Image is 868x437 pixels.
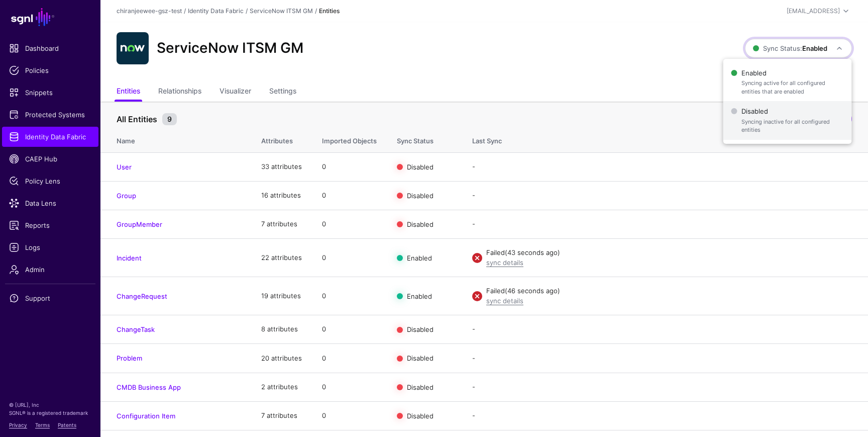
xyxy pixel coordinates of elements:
strong: Entities [319,7,340,15]
th: Imported Objects [312,126,387,152]
td: 0 [312,181,387,210]
a: Privacy [9,422,27,428]
th: Last Sync [462,126,868,152]
span: Disabled [407,411,433,419]
span: All Entities [114,113,160,125]
a: Problem [117,354,142,362]
div: Failed (43 seconds ago) [486,248,852,258]
div: [EMAIL_ADDRESS] [787,7,840,16]
span: Enabled [407,253,432,261]
app-datasources-item-entities-syncstatus: - [472,411,475,419]
app-datasources-item-entities-syncstatus: - [472,162,475,170]
a: CMDB Business App [117,383,181,391]
span: Snippets [9,88,91,98]
td: 20 attributes [251,344,312,373]
td: 0 [312,373,387,401]
a: sync details [486,258,523,267]
a: CAEP Hub [2,149,98,169]
a: SGNL [6,6,94,28]
span: Data Lens [9,198,91,208]
span: Enabled [731,66,844,99]
span: Disabled [407,162,433,170]
td: 0 [312,315,387,344]
a: Identity Data Fabric [2,127,98,147]
button: EnabledSyncing active for all configured entities that are enabled [723,63,852,102]
td: 19 attributes [251,277,312,315]
a: GroupMember [117,220,162,228]
app-datasources-item-entities-syncstatus: - [472,354,475,362]
a: Identity Data Fabric [188,7,244,15]
strong: Enabled [802,44,827,52]
td: 8 attributes [251,315,312,344]
a: Relationships [158,82,201,102]
span: Disabled [731,104,844,137]
a: ServiceNow ITSM GM [250,7,313,15]
span: Disabled [407,325,433,333]
a: Entities [117,82,140,102]
a: Policy Lens [2,171,98,191]
p: © [URL], Inc [9,401,91,409]
td: 22 attributes [251,239,312,277]
td: 0 [312,401,387,430]
span: Disabled [407,220,433,228]
td: 7 attributes [251,401,312,430]
span: Protected Systems [9,110,91,120]
td: 0 [312,277,387,315]
span: Disabled [407,191,433,199]
td: 2 attributes [251,373,312,401]
span: Admin [9,265,91,275]
app-datasources-item-entities-syncstatus: - [472,325,475,333]
a: Data Lens [2,193,98,213]
a: ChangeRequest [117,292,167,300]
app-datasources-item-entities-syncstatus: - [472,220,475,228]
span: Dashboard [9,43,91,53]
a: Snippets [2,82,98,103]
span: Enabled [407,292,432,300]
span: Sync Status: [753,44,827,52]
button: DisabledSyncing inactive for all configured entities [723,101,852,140]
td: 33 attributes [251,152,312,181]
td: 0 [312,210,387,238]
span: Identity Data Fabric [9,132,91,142]
img: svg+xml;base64,PHN2ZyB3aWR0aD0iNjQiIGhlaWdodD0iNjQiIHZpZXdCb3g9IjAgMCA2NCA2NCIgZmlsbD0ibm9uZSIgeG... [117,32,149,64]
a: Protected Systems [2,105,98,125]
a: Configuration Item [117,412,175,420]
td: 0 [312,239,387,277]
td: 16 attributes [251,181,312,210]
a: Reports [2,215,98,235]
th: Sync Status [387,126,462,152]
td: 0 [312,344,387,373]
app-datasources-item-entities-syncstatus: - [472,383,475,391]
span: Policies [9,65,91,75]
th: Name [100,126,251,152]
span: Disabled [407,354,433,362]
div: Failed (46 seconds ago) [486,286,852,296]
td: 7 attributes [251,210,312,238]
a: Patents [58,422,76,428]
span: CAEP Hub [9,154,91,164]
a: User [117,163,132,171]
div: / [313,7,319,16]
h2: ServiceNow ITSM GM [157,40,303,57]
a: sync details [486,297,523,305]
p: SGNL® is a registered trademark [9,409,91,417]
div: / [244,7,250,16]
td: 0 [312,152,387,181]
app-datasources-item-entities-syncstatus: - [472,191,475,199]
a: chiranjeewee-gsz-test [117,7,182,15]
span: Policy Lens [9,176,91,186]
span: Reports [9,220,91,230]
a: Admin [2,259,98,280]
span: Disabled [407,383,433,391]
a: Incident [117,254,142,262]
a: Policies [2,60,98,80]
a: Group [117,192,136,200]
span: Support [9,293,91,303]
a: Dashboard [2,38,98,58]
span: Syncing active for all configured entities that are enabled [741,79,844,96]
a: ChangeTask [117,325,155,333]
div: / [182,7,188,16]
small: 9 [162,113,177,125]
a: Visualizer [220,82,251,102]
span: Logs [9,242,91,252]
